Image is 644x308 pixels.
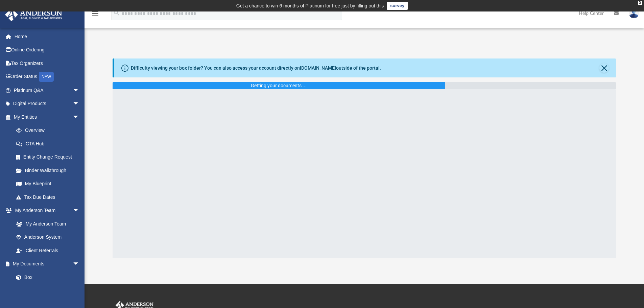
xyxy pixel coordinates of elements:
a: Anderson System [9,231,86,244]
a: Order StatusNEW [5,70,90,84]
span: arrow_drop_down [73,97,86,111]
div: NEW [39,72,54,82]
span: arrow_drop_down [73,204,86,218]
a: Binder Walkthrough [9,164,90,177]
a: My Blueprint [9,177,86,191]
a: Home [5,30,90,43]
a: My Anderson Team [9,217,83,231]
div: Difficulty viewing your box folder? You can also access your account directly on outside of the p... [131,65,381,72]
a: My Anderson Teamarrow_drop_down [5,204,86,217]
a: My Entitiesarrow_drop_down [5,110,90,124]
img: Anderson Advisors Platinum Portal [3,8,64,21]
div: Getting your documents ... [251,82,307,89]
span: arrow_drop_down [73,84,86,97]
a: Platinum Q&Aarrow_drop_down [5,84,90,97]
a: Entity Change Request [9,150,90,164]
a: Overview [9,124,90,137]
a: survey [387,2,408,10]
span: arrow_drop_down [73,110,86,124]
a: Digital Productsarrow_drop_down [5,97,90,111]
button: Close [599,63,609,73]
div: Get a chance to win 6 months of Platinum for free just by filling out this [236,2,384,10]
a: Client Referrals [9,244,86,257]
a: Meeting Minutes [9,284,86,298]
a: My Documentsarrow_drop_down [5,257,86,271]
a: Tax Organizers [5,56,90,70]
a: [DOMAIN_NAME] [300,65,336,71]
div: close [638,1,642,5]
a: menu [91,13,99,18]
i: search [113,9,120,17]
i: menu [91,9,99,18]
a: Online Ordering [5,43,90,57]
img: User Pic [629,8,639,18]
a: CTA Hub [9,137,90,150]
span: arrow_drop_down [73,257,86,271]
a: Tax Due Dates [9,190,90,204]
a: Box [9,270,83,284]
